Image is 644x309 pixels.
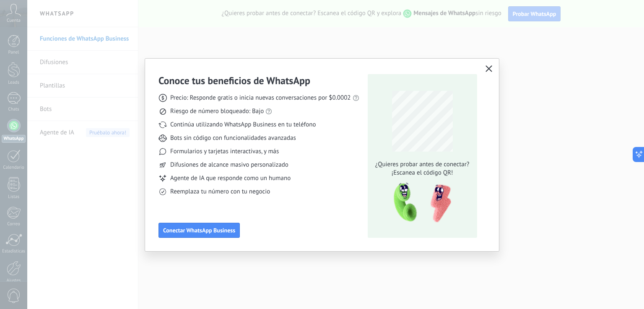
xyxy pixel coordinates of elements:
span: Bots sin código con funcionalidades avanzadas [170,134,296,142]
span: Agente de IA que responde como un humano [170,174,291,183]
span: ¡Escanea el código QR! [373,169,472,177]
img: qr-pic-1x.png [387,180,453,225]
span: Continúa utilizando WhatsApp Business en tu teléfono [170,121,316,129]
span: Reemplaza tu número con tu negocio [170,188,270,196]
span: Formularios y tarjetas interactivas, y más [170,147,279,156]
h3: Conoce tus beneficios de WhatsApp [158,74,310,87]
span: Riesgo de número bloqueado: Bajo [170,107,264,116]
span: Conectar WhatsApp Business [163,227,235,233]
span: ¿Quieres probar antes de conectar? [373,160,472,169]
span: Precio: Responde gratis o inicia nuevas conversaciones por $0.0002 [170,94,351,102]
span: Difusiones de alcance masivo personalizado [170,161,288,169]
button: Conectar WhatsApp Business [158,223,240,238]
